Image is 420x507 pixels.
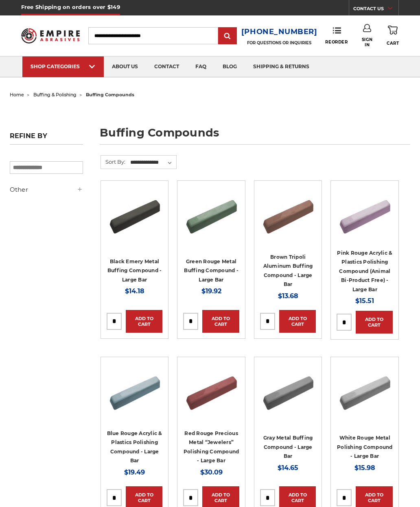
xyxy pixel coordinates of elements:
a: Pink Rouge Acrylic & Plastics Polishing Compound (Animal Bi-Product Free) - Large Bar [337,250,392,292]
h5: Other [10,185,83,195]
img: Blue rouge polishing compound [107,363,163,419]
a: CONTACT US [353,4,398,15]
img: Gray Buffing Compound [260,363,316,419]
span: $19.49 [124,468,145,476]
a: Brown Tripoli Aluminum Buffing Compound - Large Bar [263,254,313,288]
a: Green Rouge Metal Buffing Compound - Large Bar [184,258,238,283]
img: White Rouge Buffing Compound [337,363,393,419]
span: Cart [387,41,399,46]
img: Green Rouge Aluminum Buffing Compound [183,186,239,243]
a: Black Emery Metal Buffing Compound - Large Bar [107,258,162,283]
span: Sign In [359,37,376,48]
a: Red Rouge Precious Metal “Jewelers” Polishing Compound - Large Bar [184,430,239,464]
img: Empire Abrasives [21,24,80,48]
span: $30.09 [200,468,223,476]
span: buffing compounds [86,92,134,97]
a: buffing & polishing [33,92,77,97]
span: $13.68 [278,292,298,300]
input: Submit [219,28,236,44]
div: SHOP CATEGORIES [31,63,96,69]
a: Add to Cart [202,310,239,333]
a: Add to Cart [279,310,316,333]
img: Black Stainless Steel Buffing Compound [107,186,163,243]
a: [PHONE_NUMBER] [241,26,317,38]
img: Red Rouge Jewelers Buffing Compound [183,363,239,419]
a: Reorder [325,27,348,44]
a: Blue Rouge Acrylic & Plastics Polishing Compound - Large Bar [107,430,162,464]
span: $15.51 [355,297,374,305]
select: Sort By: [129,156,176,169]
img: Pink Plastic Polishing Compound [337,186,393,243]
span: Reorder [325,39,348,45]
a: Add to Cart [356,311,393,334]
h1: buffing compounds [100,127,410,145]
a: Add to Cart [126,310,163,333]
span: $14.65 [278,464,298,472]
a: contact [146,56,187,77]
label: Sort By: [101,156,125,168]
a: home [10,92,24,97]
a: blog [214,56,245,77]
a: about us [104,56,146,77]
a: faq [187,56,214,77]
h5: Refine by [10,132,83,145]
span: $15.98 [354,464,375,472]
a: White Rouge Metal Polishing Compound - Large Bar [337,435,393,459]
img: Brown Tripoli Aluminum Buffing Compound [260,186,316,243]
span: $19.92 [201,287,221,295]
a: Gray Metal Buffing Compound - Large Bar [263,435,313,459]
p: FOR QUESTIONS OR INQUIRIES [241,40,317,45]
a: shipping & returns [245,56,317,77]
a: Cart [387,24,399,47]
span: $14.18 [125,287,144,295]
